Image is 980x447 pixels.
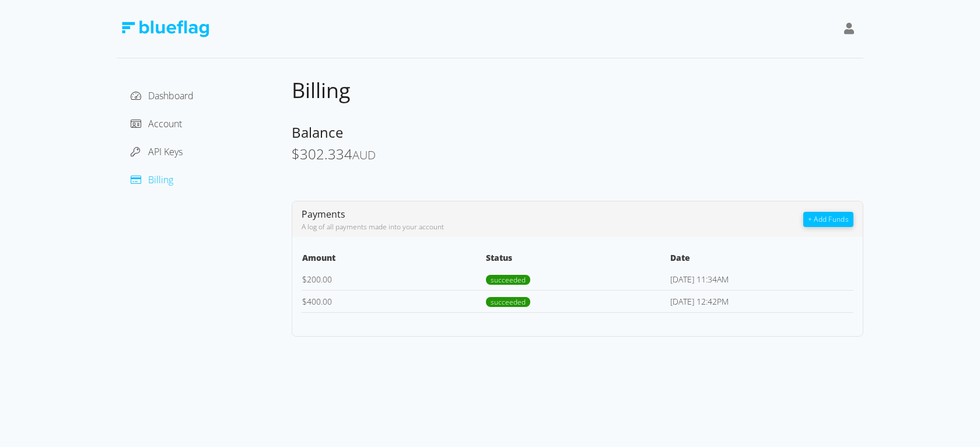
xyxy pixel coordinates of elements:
[292,76,351,104] span: Billing
[131,173,173,186] a: Billing
[292,144,300,163] span: $
[803,212,853,227] button: + Add Funds
[292,123,343,142] span: Balance
[131,89,194,102] a: Dashboard
[485,251,669,268] th: Status
[670,290,853,312] td: [DATE] 12:42PM
[352,147,376,163] span: AUD
[131,145,183,158] a: API Keys
[302,290,485,312] td: 400.00
[670,268,853,291] td: [DATE] 11:34AM
[302,222,803,232] div: A log of all payments made into your account
[302,208,345,221] span: Payments
[670,251,853,268] th: Date
[302,296,307,307] span: $
[302,274,307,285] span: $
[121,20,209,37] img: Blue Flag Logo
[148,173,173,186] span: Billing
[300,144,352,163] span: 302.334
[148,89,194,102] span: Dashboard
[148,117,182,130] span: Account
[486,275,530,285] span: succeeded
[148,145,183,158] span: API Keys
[302,251,485,268] th: Amount
[131,117,182,130] a: Account
[302,268,485,291] td: 200.00
[486,297,530,307] span: succeeded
